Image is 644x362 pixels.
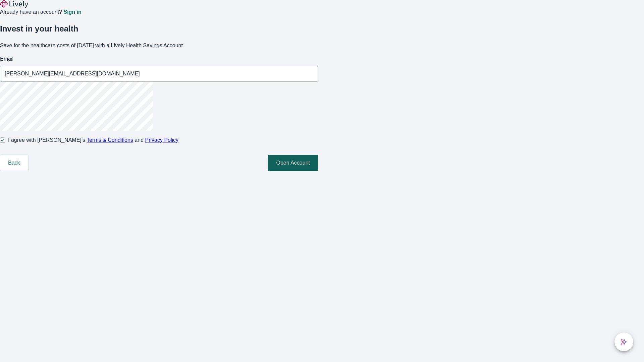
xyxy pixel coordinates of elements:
[614,333,633,351] button: chat
[621,339,627,345] svg: Lively AI Assistant
[87,137,133,143] a: Terms & Conditions
[145,137,179,143] a: Privacy Policy
[268,155,318,171] button: Open Account
[63,9,81,15] a: Sign in
[8,136,178,144] span: I agree with [PERSON_NAME]’s and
